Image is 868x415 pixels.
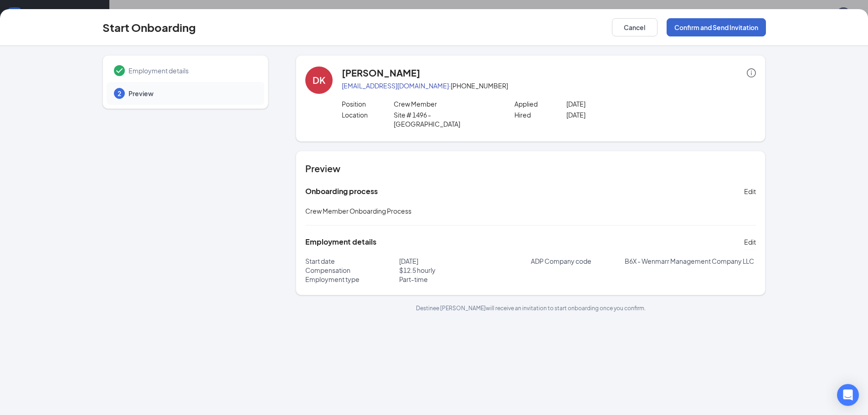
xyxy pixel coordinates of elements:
[399,275,531,284] p: Part-time
[128,89,255,98] span: Preview
[342,81,756,90] p: · [PHONE_NUMBER]
[305,256,399,266] p: Start date
[744,184,756,199] button: Edit
[566,99,670,108] p: [DATE]
[531,256,625,266] p: ADP Company code
[399,266,531,275] p: $ 12.5 hourly
[394,110,497,128] p: Site # 1496 - [GEOGRAPHIC_DATA]
[305,162,756,175] h4: Preview
[305,237,376,247] h5: Employment details
[296,304,765,312] p: Destinee [PERSON_NAME] will receive an invitation to start onboarding once you confirm.
[342,67,420,79] h4: [PERSON_NAME]
[342,82,449,90] a: [EMAIL_ADDRESS][DOMAIN_NAME]
[625,256,756,266] p: B6X - Wenmarr Management Company LLC
[394,99,497,108] p: Crew Member
[305,207,411,215] span: Crew Member Onboarding Process
[305,275,399,284] p: Employment type
[514,110,566,119] p: Hired
[342,110,394,119] p: Location
[744,237,756,246] span: Edit
[747,68,756,77] span: info-circle
[566,110,670,119] p: [DATE]
[744,235,756,249] button: Edit
[744,187,756,196] span: Edit
[837,384,859,406] div: Open Intercom Messenger
[667,18,766,36] button: Confirm and Send Invitation
[305,266,399,275] p: Compensation
[305,186,378,196] h5: Onboarding process
[118,89,121,98] span: 2
[103,20,196,35] h3: Start Onboarding
[313,74,325,87] div: DK
[114,65,125,76] svg: Checkmark
[342,99,394,108] p: Position
[399,256,531,266] p: [DATE]
[514,99,566,108] p: Applied
[612,18,657,36] button: Cancel
[128,66,255,75] span: Employment details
